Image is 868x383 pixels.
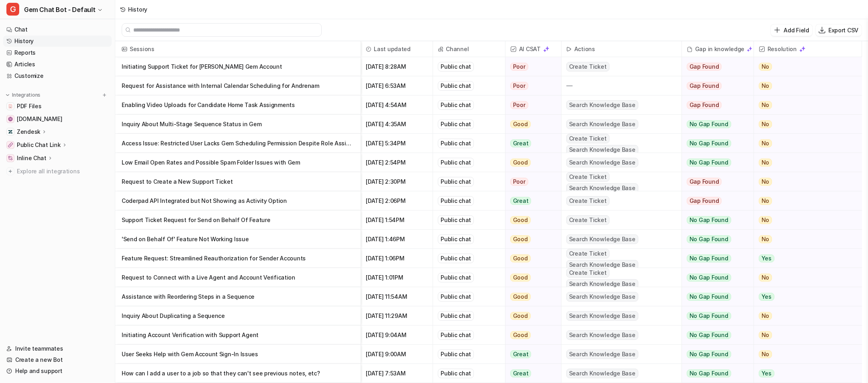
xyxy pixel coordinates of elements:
span: Great [510,139,531,147]
p: Assistance with Reordering Steps in a Sequence [122,287,354,306]
span: Yes [759,369,774,377]
button: Yes [754,287,853,306]
span: [DATE] 9:04AM [364,325,429,345]
button: No [754,153,853,172]
button: Good [505,306,556,325]
span: No [759,312,772,320]
span: Yes [759,293,774,301]
button: No Gap Found [682,134,748,153]
button: Good [505,115,556,134]
button: No Gap Found [682,364,748,383]
a: Articles [3,59,112,70]
div: Public chat [438,81,474,91]
p: User Seeks Help with Gem Account Sign-In Issues [122,345,354,364]
span: Search Knowledge Base [566,234,638,244]
span: No [759,120,772,128]
div: Public chat [438,100,474,110]
img: menu_add.svg [102,92,107,98]
div: History [128,5,147,14]
span: [DOMAIN_NAME] [17,115,62,123]
span: Great [510,197,531,205]
a: History [3,36,112,47]
button: No Gap Found [682,287,748,306]
span: Yes [759,254,774,262]
p: Inquiry About Duplicating a Sequence [122,306,354,325]
p: Request to Create a New Support Ticket [122,172,354,191]
span: Search Knowledge Base [566,330,638,340]
div: Gap in knowledge [685,41,750,57]
span: Gap Found [687,101,722,109]
button: Poor [505,57,556,76]
span: No [759,139,772,147]
span: Good [510,120,531,128]
a: Explore all integrations [3,166,112,177]
button: Great [505,134,556,153]
span: Search Knowledge Base [566,145,638,155]
span: Search Knowledge Base [566,279,638,289]
button: Export CSV [816,24,862,36]
span: Search Knowledge Base [566,260,638,270]
span: Create Ticket [566,172,609,182]
button: No [754,325,853,345]
p: Add Field [784,26,809,34]
span: Create Ticket [566,249,609,258]
button: Poor [505,76,556,95]
button: Yes [754,249,853,268]
button: Good [505,153,556,172]
span: Good [510,274,531,282]
a: Invite teammates [3,343,112,354]
button: No [754,76,853,95]
button: No [754,134,853,153]
span: [DATE] 4:54AM [364,95,429,115]
span: No Gap Found [687,216,731,224]
span: [DATE] 5:34PM [364,134,429,153]
button: Yes [754,364,853,383]
span: Create Ticket [566,196,609,206]
span: [DATE] 2:54PM [364,153,429,172]
p: Support Ticket Request for Send on Behalf Of Feature [122,210,354,230]
span: Create Ticket [566,268,609,278]
button: No [754,230,853,249]
button: No [754,306,853,325]
span: Good [510,216,531,224]
button: Good [505,325,556,345]
span: PDF Files [17,102,41,110]
span: Poor [510,63,528,71]
span: Good [510,312,531,320]
span: Search Knowledge Base [566,349,638,359]
button: Poor [505,95,556,115]
span: [DATE] 2:30PM [364,172,429,191]
button: Great [505,364,556,383]
button: No Gap Found [682,268,748,287]
button: Gap Found [682,172,748,191]
span: Good [510,293,531,301]
span: [DATE] 8:28AM [364,57,429,76]
span: No Gap Found [687,293,731,301]
span: [DATE] 1:46PM [364,230,429,249]
span: Gap Found [687,82,722,90]
span: No [759,82,772,90]
span: [DATE] 4:35AM [364,115,429,134]
span: Poor [510,82,528,90]
button: Gap Found [682,95,748,115]
span: No [759,178,772,186]
span: No Gap Found [687,159,731,167]
span: Poor [510,178,528,186]
img: expand menu [5,92,10,98]
img: PDF Files [8,104,13,109]
p: Integrations [12,92,40,98]
span: Gap Found [687,178,722,186]
span: Good [510,235,531,243]
a: Customize [3,70,112,81]
p: Inline Chat [17,154,46,162]
span: Create Ticket [566,215,609,225]
button: No Gap Found [682,306,748,325]
span: Gap Found [687,197,722,205]
span: Search Knowledge Base [566,292,638,302]
button: Add Field [771,24,812,36]
div: Public chat [438,311,474,321]
button: Great [505,191,556,210]
span: No Gap Found [687,331,731,339]
p: Feature Request: Streamlined Reauthorization for Sender Accounts [122,249,354,268]
button: Integrations [3,91,43,99]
